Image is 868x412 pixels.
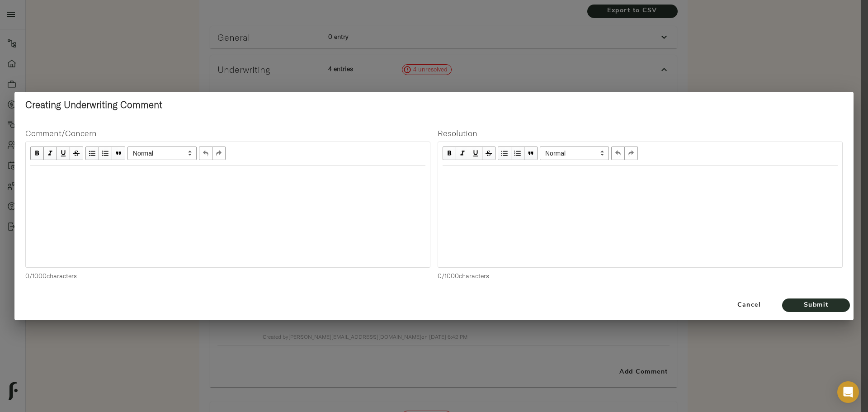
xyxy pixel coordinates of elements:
button: Bold [30,147,44,160]
button: UL [498,147,511,160]
h4: Resolution [438,128,843,138]
button: UL [85,147,99,160]
span: Submit [791,300,841,311]
button: Bold [443,147,456,160]
button: OL [511,147,524,160]
select: Block type [127,147,197,160]
button: Italic [456,147,469,160]
select: Block type [540,147,609,160]
button: Strikethrough [70,147,83,160]
div: Edit text [439,166,842,185]
button: Cancel [720,294,778,317]
button: Redo [625,147,638,160]
button: Undo [611,147,625,160]
button: Undo [199,147,212,160]
h4: Comment/Concern [25,128,430,138]
button: Underline [469,147,482,160]
button: Submit [782,298,850,312]
p: 0 / 1000 characters [438,271,843,280]
div: Open Intercom Messenger [837,381,859,403]
button: Italic [44,147,57,160]
span: Normal [540,147,609,160]
button: OL [99,147,112,160]
div: Edit text [26,166,429,185]
span: Cancel [723,300,775,311]
button: Redo [212,147,226,160]
p: 0 / 1000 characters [25,271,430,280]
h2: Creating Underwriting Comment [25,99,843,110]
span: Normal [127,147,197,160]
button: Blockquote [112,147,125,160]
button: Blockquote [524,147,538,160]
button: Strikethrough [482,147,495,160]
button: Underline [57,147,70,160]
